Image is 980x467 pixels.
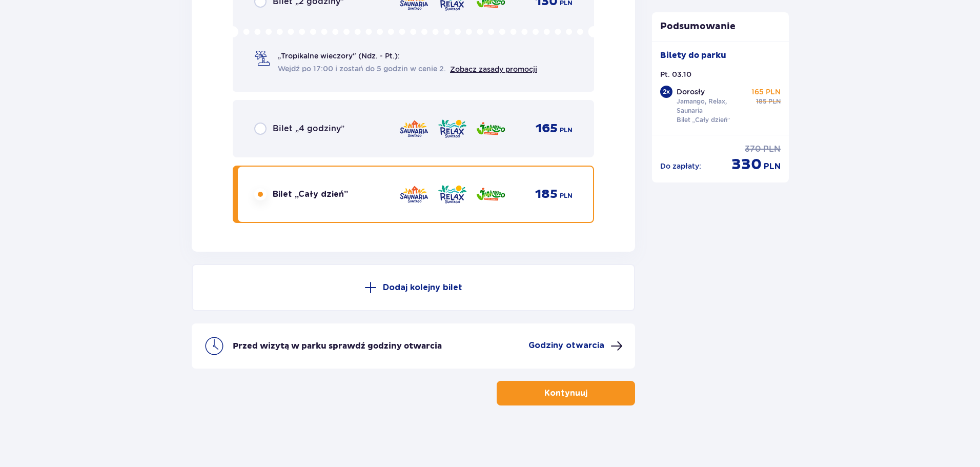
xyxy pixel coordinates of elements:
[677,115,730,125] p: Bilet „Cały dzień”
[660,69,691,79] p: Pt. 03.10
[751,87,781,97] p: 165 PLN
[560,126,573,135] p: PLN
[450,65,537,73] a: Zobacz zasady promocji
[273,189,348,200] p: Bilet „Cały dzień”
[476,118,506,139] img: zone logo
[652,21,789,33] p: Podsumowanie
[536,121,558,136] p: 165
[273,123,344,134] p: Bilet „4 godziny”
[660,161,701,171] p: Do zapłaty :
[768,97,781,106] p: PLN
[437,184,467,205] img: zone logo
[204,336,224,356] img: clock icon
[278,51,400,61] p: „Tropikalne wieczory" (Ndz. - Pt.):
[399,118,429,139] img: zone logo
[383,282,462,293] p: Dodaj kolejny bilet
[476,184,506,205] img: zone logo
[660,50,726,61] p: Bilety do parku
[528,340,623,352] button: Godziny otwarcia
[560,191,573,200] p: PLN
[677,97,747,115] p: Jamango, Relax, Saunaria
[192,264,635,311] button: Dodaj kolejny bilet
[756,97,766,106] p: 185
[528,340,604,351] p: Godziny otwarcia
[763,144,781,155] p: PLN
[437,118,467,139] img: zone logo
[544,388,587,399] p: Kontynuuj
[497,381,635,405] button: Kontynuuj
[278,64,446,74] span: Wejdź po 17:00 i zostań do 5 godzin w cenie 2.
[731,155,762,174] p: 330
[764,161,781,172] p: PLN
[660,86,672,98] div: 2 x
[677,87,705,97] p: Dorosły
[233,340,442,352] p: Przed wizytą w parku sprawdź godziny otwarcia
[535,187,558,202] p: 185
[399,184,429,205] img: zone logo
[745,144,761,155] p: 370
